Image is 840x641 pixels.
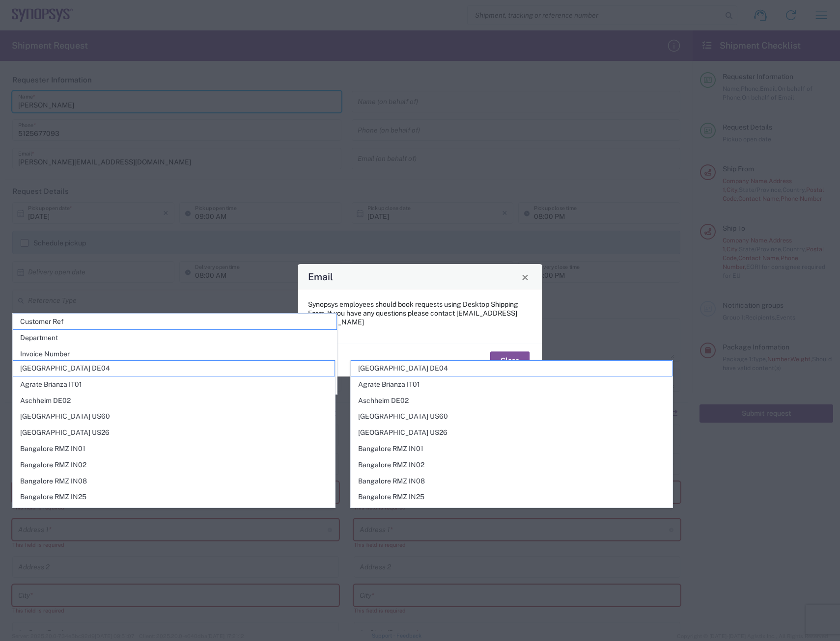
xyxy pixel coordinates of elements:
[13,506,335,521] span: Bangalore RMZ IN33
[13,347,336,362] span: Invoice Number
[13,441,335,456] span: Bangalore RMZ IN01
[351,409,672,424] span: [GEOGRAPHIC_DATA] US60
[308,300,532,326] p: Synopsys employees should book requests using Desktop Shipping Form. If you have any questions pl...
[13,425,335,440] span: [GEOGRAPHIC_DATA] US26
[351,377,672,392] span: Agrate Brianza IT01
[351,441,672,456] span: Bangalore RMZ IN01
[13,377,335,392] span: Agrate Brianza IT01
[490,351,530,370] button: Close
[13,314,336,329] span: Customer Ref
[13,474,335,489] span: Bangalore RMZ IN08
[308,270,333,284] h4: Email
[13,393,335,408] span: Aschheim DE02
[351,393,672,408] span: Aschheim DE02
[518,270,532,284] button: Close
[351,489,672,505] span: Bangalore RMZ IN25
[351,361,672,376] span: [GEOGRAPHIC_DATA] DE04
[351,474,672,489] span: Bangalore RMZ IN08
[13,330,336,346] span: Department
[351,457,672,473] span: Bangalore RMZ IN02
[351,425,672,440] span: [GEOGRAPHIC_DATA] US26
[13,457,335,473] span: Bangalore RMZ IN02
[13,489,335,505] span: Bangalore RMZ IN25
[13,361,335,376] span: [GEOGRAPHIC_DATA] DE04
[13,409,335,424] span: [GEOGRAPHIC_DATA] US60
[351,506,672,521] span: Bangalore RMZ IN33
